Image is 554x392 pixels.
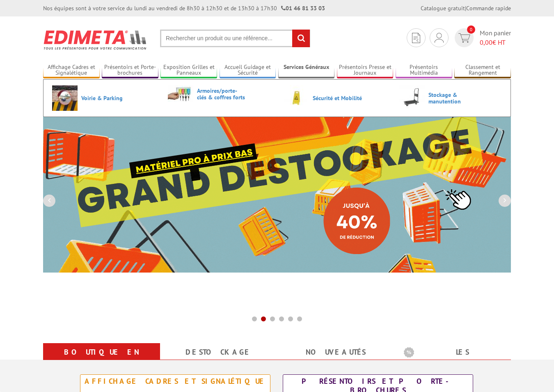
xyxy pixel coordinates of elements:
a: Présentoirs et Porte-brochures [102,64,158,77]
img: Sécurité et Mobilité [284,85,309,111]
span: Sécurité et Mobilité [313,95,362,101]
a: Affichage Cadres et Signalétique [43,64,100,77]
input: Rechercher un produit ou une référence... [160,30,310,47]
a: Présentoirs Presse et Journaux [337,64,394,77]
a: Services Généraux [278,64,335,77]
a: Classement et Rangement [454,64,511,77]
img: Voirie & Parking [52,85,78,111]
span: Stockage & manutention [428,92,478,105]
img: Stockage & manutention [399,85,425,111]
a: Commande rapide [466,5,511,12]
span: Armoires/porte-clés & coffres forts [197,87,246,101]
img: Présentoir, panneau, stand - Edimeta - PLV, affichage, mobilier bureau, entreprise [43,25,148,55]
span: 0 [467,25,475,34]
b: Les promotions [404,345,506,361]
div: Nos équipes sont à votre service du lundi au vendredi de 8h30 à 12h30 et de 13h30 à 17h30 [43,4,325,12]
a: Sécurité et Mobilité [284,85,386,111]
img: devis rapide [435,33,444,43]
div: | [421,4,511,12]
span: Mon panier [480,28,511,47]
a: Stockage & manutention [399,85,502,111]
a: Exposition Grilles et Panneaux [160,64,217,77]
a: Voirie & Parking [52,85,155,111]
img: devis rapide [412,33,420,43]
img: Armoires/porte-clés & coffres forts [168,85,193,102]
a: Destockage [170,345,267,360]
a: Présentoirs Multimédia [396,64,452,77]
a: Accueil Guidage et Sécurité [220,64,276,77]
span: Voirie & Parking [81,95,130,101]
img: devis rapide [458,33,470,43]
a: devis rapide 0 Mon panier 0,00€ HT [453,28,511,47]
input: rechercher [292,30,310,47]
span: € HT [480,38,511,47]
div: Affichage Cadres et Signalétique [82,377,268,386]
a: Armoires/porte-clés & coffres forts [168,85,270,102]
a: Les promotions [404,345,501,374]
span: 0,00 [480,38,492,46]
a: nouveautés [287,345,384,360]
a: Catalogue gratuit [421,5,465,12]
strong: 01 46 81 33 03 [281,5,325,12]
a: Boutique en ligne [53,345,150,374]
